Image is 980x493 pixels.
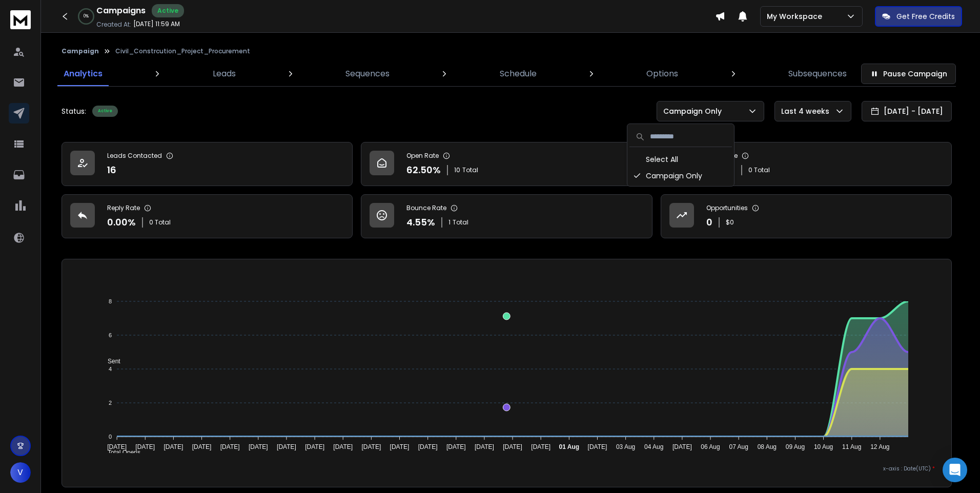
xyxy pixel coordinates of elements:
p: 0 Total [149,218,171,227]
span: V [10,462,31,483]
button: Campaign [62,47,99,55]
tspan: [DATE] [503,443,522,450]
span: 1 [448,218,451,227]
tspan: 07 Aug [729,443,748,450]
p: Status: [62,106,86,116]
p: Leads Contacted [107,152,162,160]
tspan: [DATE] [192,443,211,450]
tspan: 8 [109,298,112,304]
p: Open Rate [406,152,439,160]
tspan: [DATE] [220,443,240,450]
tspan: [DATE] [135,443,155,450]
tspan: 0 [109,434,112,440]
tspan: 11 Aug [842,443,861,450]
p: My Workspace [767,11,826,22]
tspan: 12 Aug [870,443,889,450]
p: 4.55 % [406,215,435,230]
p: [DATE] 11:59 AM [133,20,180,28]
p: 16 [107,163,116,177]
p: Opportunities [706,204,748,212]
p: Bounce Rate [406,204,446,212]
p: Created At: [96,20,131,29]
tspan: [DATE] [531,443,550,450]
button: Pause Campaign [861,64,956,84]
tspan: 6 [109,332,112,338]
tspan: [DATE] [588,443,607,450]
div: Campaign Only [629,168,732,184]
h1: Campaigns [96,5,146,17]
div: Active [92,106,118,117]
tspan: [DATE] [249,443,268,450]
tspan: 01 Aug [559,443,580,450]
p: Reply Rate [107,204,140,212]
span: Total [453,218,468,227]
p: 0.00 % [107,215,136,230]
p: Leads [213,68,236,80]
p: Last 4 weeks [781,106,833,116]
div: Active [152,4,184,17]
span: Total Opens [100,449,140,456]
tspan: [DATE] [107,443,127,450]
p: Campaign Only [663,106,726,116]
tspan: [DATE] [390,443,410,450]
tspan: [DATE] [305,443,324,450]
p: Schedule [500,68,537,80]
tspan: [DATE] [446,443,466,450]
tspan: [DATE] [361,443,381,450]
span: Total [462,166,478,174]
p: Subsequences [788,68,847,80]
tspan: 10 Aug [814,443,833,450]
tspan: [DATE] [475,443,494,450]
tspan: 03 Aug [616,443,635,450]
p: Options [646,68,678,80]
tspan: 06 Aug [701,443,720,450]
img: logo [10,10,31,29]
p: $ 0 [726,218,734,227]
p: Analytics [64,68,103,80]
tspan: [DATE] [164,443,183,450]
tspan: 04 Aug [644,443,663,450]
p: Get Free Credits [896,11,955,22]
p: 0 Total [748,166,770,174]
div: Open Intercom Messenger [943,458,967,482]
p: Civil_Constrcution_Project_Procurement [115,47,250,55]
p: 0 % [84,13,89,19]
p: x-axis : Date(UTC) [78,465,935,473]
tspan: 2 [109,400,112,406]
tspan: [DATE] [672,443,692,450]
p: Sequences [345,68,390,80]
tspan: [DATE] [333,443,353,450]
tspan: [DATE] [418,443,438,450]
span: Sent [100,358,120,365]
p: 0 [706,215,712,230]
div: Select All [629,151,732,168]
span: 10 [454,166,460,174]
tspan: 08 Aug [758,443,777,450]
button: [DATE] - [DATE] [862,101,952,121]
tspan: [DATE] [277,443,296,450]
tspan: 09 Aug [786,443,805,450]
tspan: 4 [109,366,112,372]
p: 62.50 % [406,163,441,177]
